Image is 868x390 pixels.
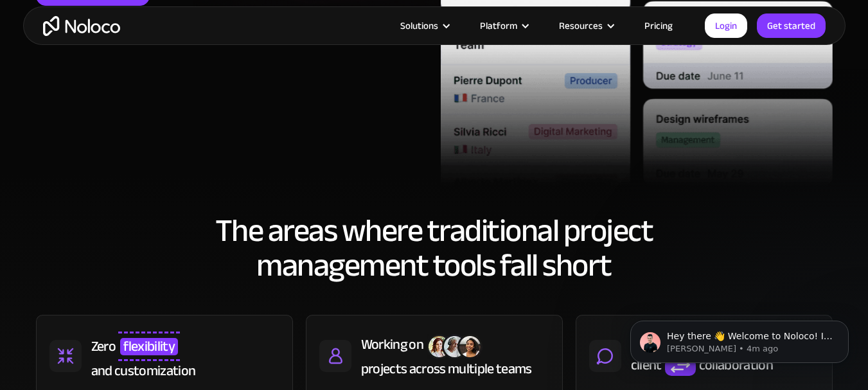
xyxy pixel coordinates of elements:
a: Pricing [628,17,689,34]
a: Login [705,13,747,38]
div: Zero [91,337,116,356]
div: projects across multiple teams [361,359,532,378]
div: Working on [361,335,423,354]
div: Solutions [400,17,438,34]
div: and customization [91,361,196,380]
div: Resources [543,17,628,34]
div: Solutions [384,17,464,34]
div: Resources [559,17,603,34]
a: home [43,16,120,36]
iframe: Intercom notifications message [611,294,868,384]
a: Get started [757,13,826,38]
h2: The areas where traditional project management tools fall short [36,213,833,283]
div: Platform [464,17,543,34]
span: flexibility [120,338,178,355]
div: Platform [480,17,517,34]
